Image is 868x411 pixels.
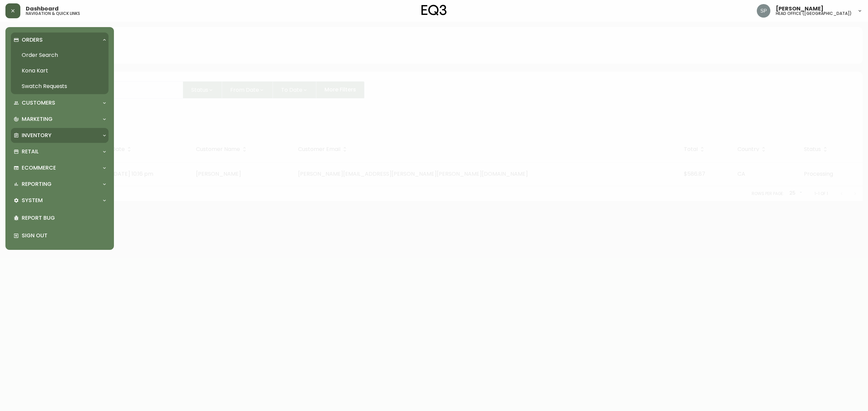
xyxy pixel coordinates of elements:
div: Sign Out [11,227,108,244]
p: Reporting [22,180,52,188]
p: Orders [22,36,43,44]
div: Inventory [11,128,108,143]
div: Orders [11,33,108,47]
div: Report Bug [11,209,108,227]
div: Ecommerce [11,160,108,175]
div: Customers [11,95,108,110]
a: Kona Kart [11,63,108,79]
p: Inventory [22,132,52,139]
img: logo [421,5,447,16]
p: Report Bug [22,214,106,222]
p: Customers [22,99,55,107]
h5: head office ([GEOGRAPHIC_DATA]) [776,12,852,16]
h5: navigation & quick links [26,12,80,16]
p: Marketing [22,115,53,123]
a: Swatch Requests [11,79,108,94]
div: Retail [11,144,108,159]
div: Reporting [11,177,108,192]
p: System [22,197,43,204]
p: Sign Out [22,232,106,239]
p: Ecommerce [22,164,56,172]
a: Order Search [11,47,108,63]
div: System [11,193,108,208]
span: Dashboard [26,6,59,12]
img: 0cb179e7bf3690758a1aaa5f0aafa0b4 [757,4,770,18]
p: Retail [22,148,39,155]
div: Marketing [11,112,108,127]
span: [PERSON_NAME] [776,6,824,12]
